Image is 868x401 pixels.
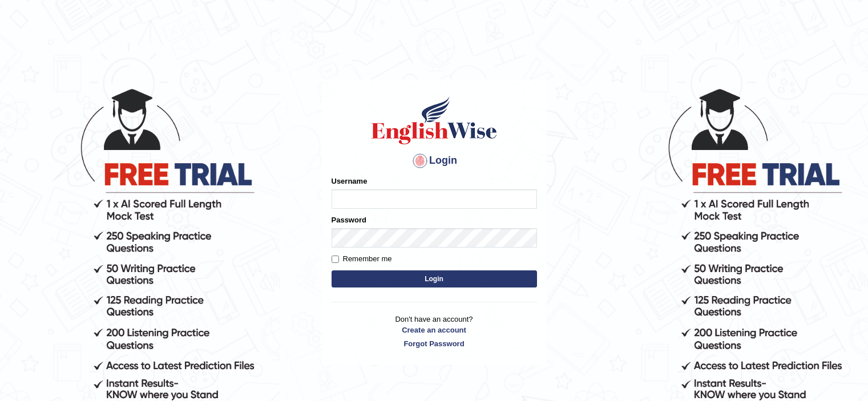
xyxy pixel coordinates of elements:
[332,314,537,349] p: Don't have an account?
[332,176,368,187] label: Username
[369,95,499,146] img: Logo of English Wise sign in for intelligent practice with AI
[332,338,537,349] a: Forgot Password
[332,152,537,170] h4: Login
[332,214,366,225] label: Password
[332,253,392,265] label: Remember me
[332,270,537,287] button: Login
[332,325,537,335] a: Create an account
[332,256,339,263] input: Remember me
